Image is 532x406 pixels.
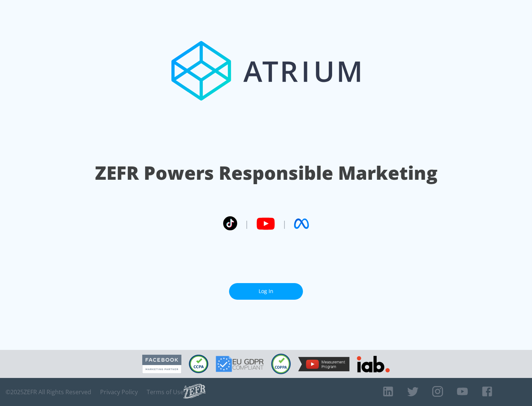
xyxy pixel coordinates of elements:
span: © 2025 ZEFR All Rights Reserved [6,388,91,396]
img: YouTube Measurement Program [298,357,349,371]
img: CCPA Compliant [189,355,208,373]
img: Facebook Marketing Partner [142,355,181,374]
img: COPPA Compliant [271,354,291,374]
h1: ZEFR Powers Responsible Marketing [95,160,437,186]
a: Log In [229,283,303,300]
img: IAB [357,356,390,372]
span: | [245,218,249,229]
span: | [282,218,287,229]
a: Privacy Policy [100,388,138,396]
img: GDPR Compliant [216,356,264,372]
a: Terms of Use [147,388,184,396]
